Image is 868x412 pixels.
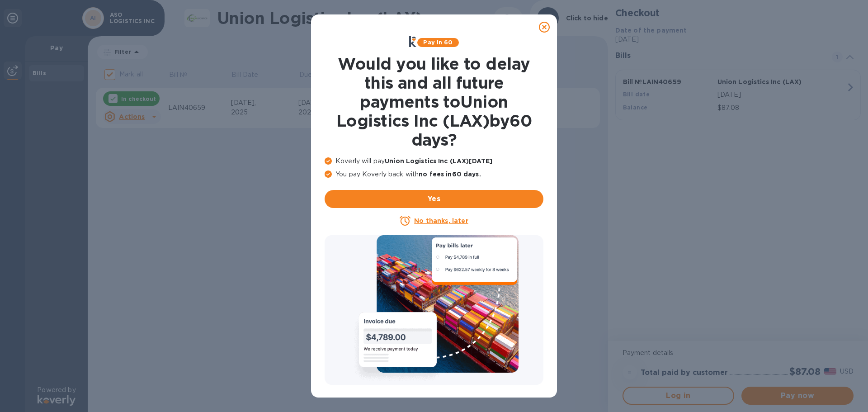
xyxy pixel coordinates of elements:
[414,217,468,224] u: No thanks, later
[325,170,543,179] p: You pay Koverly back with
[325,156,543,166] p: Koverly will pay
[419,170,481,178] b: no fees in 60 days .
[332,194,536,204] span: Yes
[385,157,492,165] b: Union Logistics Inc (LAX) [DATE]
[423,39,453,46] b: Pay in 60
[325,190,543,208] button: Yes
[325,54,543,149] h1: Would you like to delay this and all future payments to Union Logistics Inc (LAX) by 60 days ?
